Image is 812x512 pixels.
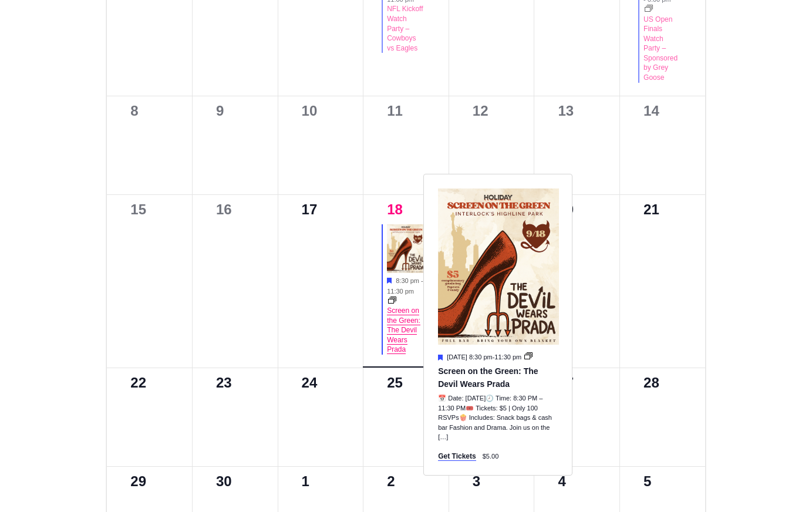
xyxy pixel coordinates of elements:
time: 8 [130,103,138,119]
time: 13 [558,103,574,119]
time: 3 [473,473,480,489]
a: Event series: Screen on the Green [388,298,396,305]
time: 28 [643,375,659,390]
time: 17 [302,201,318,217]
time: 23 [216,375,232,390]
time: 2 [387,473,395,489]
time: 9 [216,103,224,119]
span: $5.00 [483,453,499,460]
time: 22 [130,375,146,390]
a: Event series: Watch Party [645,6,653,13]
a: 18th September [387,201,403,217]
time: 25 [387,375,403,390]
time: 30 [216,473,232,489]
time: 8:30 pm [396,277,419,284]
time: 16 [216,201,232,217]
a: US Open Finals Watch Party – Sponsored by Grey Goose [643,15,678,82]
time: 11:30 pm [387,287,414,294]
a: Screen on the Green: The Devil Wears Prada [438,366,538,390]
time: 29 [130,473,146,489]
img: IMG_0928 [387,224,425,274]
span: - [421,277,423,284]
a: Screen on the Green: The Devil Wears Prada [387,306,420,354]
time: 21 [643,201,659,217]
span: 11:30 pm [494,353,521,361]
a: Get Tickets [438,452,476,461]
time: 10 [302,103,318,119]
time: 12 [473,103,488,119]
time: 5 [643,473,651,489]
time: 24 [302,375,318,390]
time: 15 [130,201,146,217]
a: NFL Kickoff Watch Party – Cowboys vs Eagles [387,5,423,52]
time: 1 [302,473,309,489]
span: [DATE] 8:30 pm [447,353,492,361]
a: Event series: Screen on the Green [524,353,533,361]
p: 📅 Date: [DATE]🕗 Time: 8:30 PM – 11:30 PM🎟️ Tickets: $5 | Only 100 RSVPs🍿 Includes: Snack bags & c... [438,393,559,442]
time: 4 [558,473,565,489]
time: 11 [387,103,403,119]
time: 14 [643,103,659,119]
time: - [447,353,523,361]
